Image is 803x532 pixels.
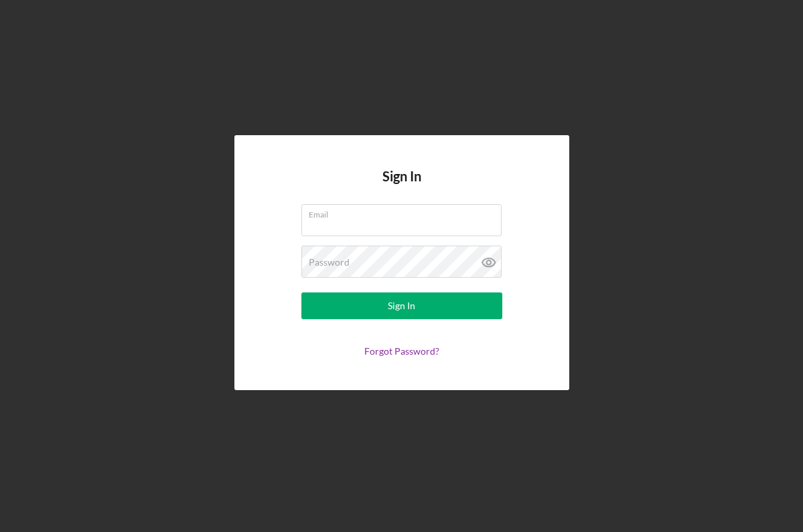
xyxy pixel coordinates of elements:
label: Email [309,205,502,219]
label: Password [309,257,350,268]
a: Forgot Password? [364,345,439,357]
h4: Sign In [382,169,421,204]
button: Sign In [301,292,502,319]
div: Sign In [388,292,415,319]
